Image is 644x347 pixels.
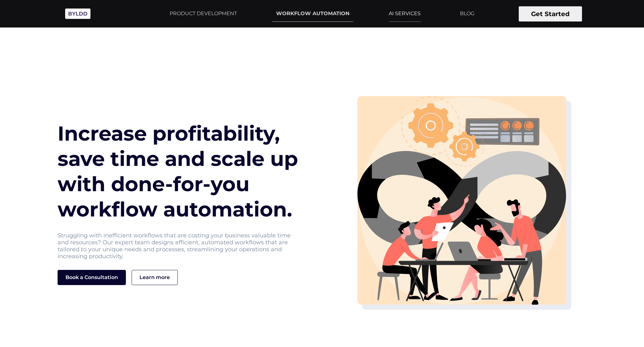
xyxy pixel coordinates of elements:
[62,5,94,22] img: Byldd - Product Development Company
[166,6,241,21] a: PRODUCT DEVELOPMENT
[456,6,478,21] a: BLOG
[357,96,566,305] img: heroimg-svg
[385,6,424,21] a: AI SERVICES
[519,6,582,21] button: Get Started
[58,121,322,222] h1: Increase profitability, save time and scale up with done-for-you workflow automation.
[272,6,353,22] a: WORKFLOW AUTOMATION
[132,270,178,285] a: Learn more
[58,232,295,260] p: Struggling with inefficient workflows that are costing your business valuable time and resources?...
[58,270,126,285] button: Book a Consultation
